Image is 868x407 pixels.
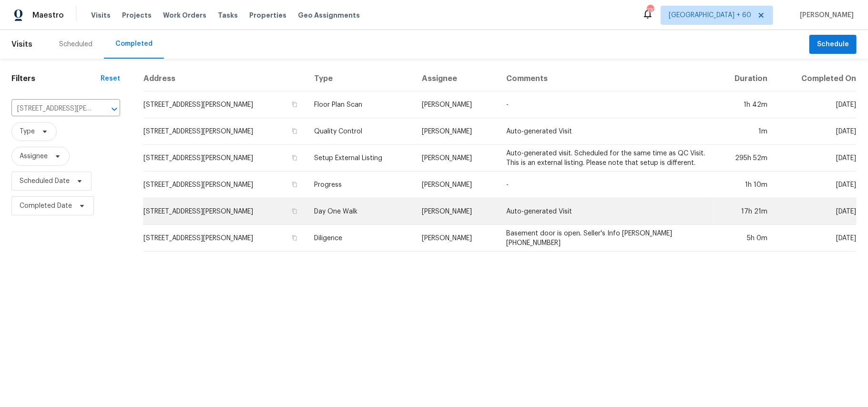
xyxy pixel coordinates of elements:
div: Reset [101,74,120,83]
td: [PERSON_NAME] [414,92,499,118]
td: [STREET_ADDRESS][PERSON_NAME] [143,172,306,198]
td: Day One Walk [306,198,414,225]
span: Completed Date [20,201,72,211]
span: Projects [122,10,152,20]
span: Work Orders [163,10,206,20]
th: Duration [713,66,776,92]
input: Search for an address... [11,102,93,116]
td: 1h 10m [713,172,776,198]
td: [DATE] [775,225,857,252]
td: 295h 52m [713,145,776,172]
th: Address [143,66,306,92]
button: Copy Address [290,153,299,162]
th: Type [306,66,414,92]
td: [PERSON_NAME] [414,225,499,252]
button: Copy Address [290,207,299,215]
td: 1m [713,118,776,145]
td: Auto-generated Visit [499,118,713,145]
td: - [499,172,713,198]
td: Quality Control [306,118,414,145]
td: 17h 21m [713,198,776,225]
span: Properties [249,10,286,20]
td: [PERSON_NAME] [414,172,499,198]
div: Scheduled [59,40,92,49]
td: [DATE] [775,198,857,225]
span: Type [20,127,35,136]
span: Scheduled Date [20,176,70,186]
th: Completed On [775,66,857,92]
td: [STREET_ADDRESS][PERSON_NAME] [143,92,306,118]
th: Assignee [414,66,499,92]
td: Basement door is open. Seller's Info [PERSON_NAME] [PHONE_NUMBER] [499,225,713,252]
td: Floor Plan Scan [306,92,414,118]
button: Schedule [809,35,857,54]
button: Open [108,102,121,116]
td: Setup External Listing [306,145,414,172]
span: Assignee [20,152,48,161]
td: [DATE] [775,145,857,172]
td: Auto-generated visit. Scheduled for the same time as QC Visit. This is an external listing. Pleas... [499,145,713,172]
td: [DATE] [775,118,857,145]
td: [PERSON_NAME] [414,118,499,145]
span: [PERSON_NAME] [796,10,854,20]
button: Copy Address [290,180,299,189]
td: Diligence [306,225,414,252]
td: [STREET_ADDRESS][PERSON_NAME] [143,118,306,145]
td: 1h 42m [713,92,776,118]
button: Copy Address [290,100,299,109]
span: Schedule [817,39,849,51]
td: [PERSON_NAME] [414,145,499,172]
td: [PERSON_NAME] [414,198,499,225]
span: Tasks [218,12,238,19]
td: [STREET_ADDRESS][PERSON_NAME] [143,145,306,172]
span: [GEOGRAPHIC_DATA] + 60 [669,10,751,20]
td: [DATE] [775,172,857,198]
h1: Filters [11,74,101,83]
span: Geo Assignments [298,10,360,20]
td: [DATE] [775,92,857,118]
div: 737 [647,6,654,15]
span: Maestro [32,10,64,20]
button: Copy Address [290,234,299,242]
td: - [499,92,713,118]
td: [STREET_ADDRESS][PERSON_NAME] [143,198,306,225]
td: 5h 0m [713,225,776,252]
td: Auto-generated Visit [499,198,713,225]
div: Completed [115,39,153,49]
td: Progress [306,172,414,198]
th: Comments [499,66,713,92]
span: Visits [11,34,32,55]
td: [STREET_ADDRESS][PERSON_NAME] [143,225,306,252]
span: Visits [91,10,111,20]
button: Copy Address [290,127,299,135]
